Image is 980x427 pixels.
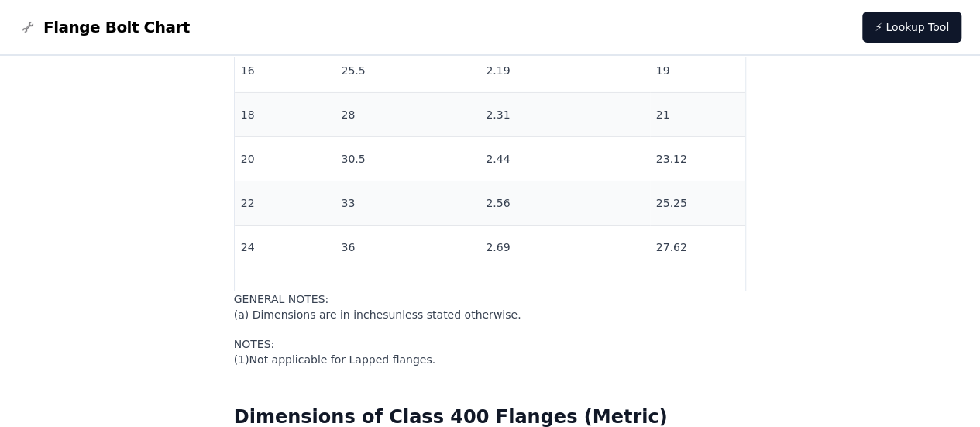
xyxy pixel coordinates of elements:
[234,308,521,321] span: (a) Dimensions are in inches unless stated otherwise.
[234,291,747,322] p: GENERAL NOTES:
[235,48,335,92] td: 16
[862,12,961,43] a: ⚡ Lookup Tool
[650,48,746,92] td: 19
[235,136,335,181] td: 20
[19,16,190,38] a: Flange Bolt Chart LogoFlange Bolt Chart
[19,18,37,36] img: Flange Bolt Chart Logo
[335,48,480,92] td: 25.5
[43,16,190,38] span: Flange Bolt Chart
[650,92,746,136] td: 21
[480,48,649,92] td: 2.19
[335,225,480,269] td: 36
[480,181,649,225] td: 2.56
[650,225,746,269] td: 27.62
[650,136,746,181] td: 23.12
[480,92,649,136] td: 2.31
[335,181,480,225] td: 33
[480,136,649,181] td: 2.44
[235,181,335,225] td: 22
[335,92,480,136] td: 28
[480,225,649,269] td: 2.69
[235,225,335,269] td: 24
[234,336,747,367] p: NOTES:
[235,92,335,136] td: 18
[234,353,435,366] span: ( 1 ) Not applicable for Lapped flanges.
[335,136,480,181] td: 30.5
[650,181,746,225] td: 25.25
